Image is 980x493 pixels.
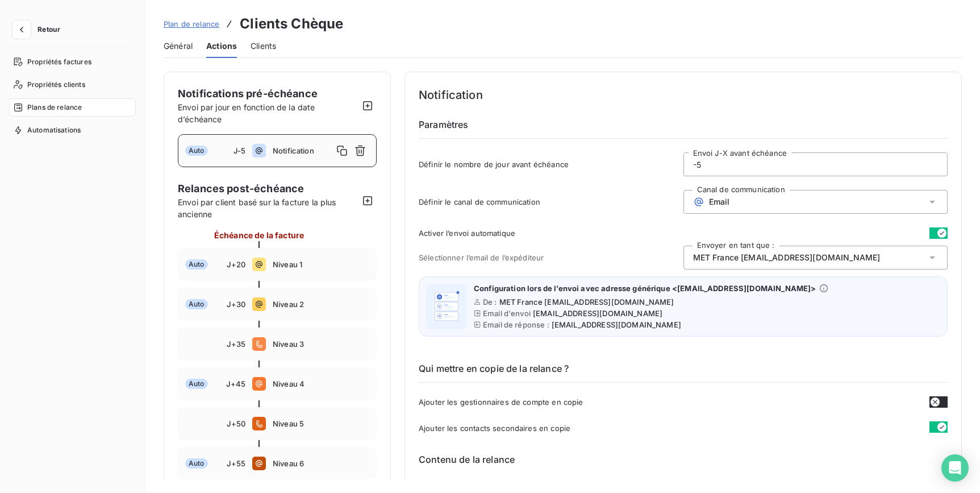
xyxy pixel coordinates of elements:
[9,53,136,71] a: Propriétés factures
[693,252,881,263] span: MET France [EMAIL_ADDRESS][DOMAIN_NAME]
[709,197,730,206] span: Email
[27,80,85,90] span: Propriétés clients
[27,102,82,113] span: Plans de relance
[419,86,948,104] h4: Notification
[273,339,369,349] span: Niveau 3
[474,284,816,293] span: Configuration lors de l’envoi avec adresse générique <[EMAIL_ADDRESS][DOMAIN_NAME]>
[483,297,497,306] span: De :
[27,125,81,135] span: Automatisations
[273,379,369,388] span: Niveau 4
[419,362,948,383] h6: Qui mettre en copie de la relance ?
[9,76,136,94] a: Propriétés clients
[240,14,343,34] h3: Clients Chèque
[227,419,245,428] span: J+50
[941,454,969,482] div: Open Intercom Messenger
[419,253,683,262] span: Sélectionner l’email de l’expéditeur
[164,18,219,30] a: Plan de relance
[27,57,91,67] span: Propriétés factures
[419,229,515,238] span: Activer l’envoi automatique
[419,160,683,169] span: Définir le nombre de jour avant échéance
[483,309,531,318] span: Email d'envoi
[9,20,69,39] button: Retour
[227,300,245,309] span: J+30
[419,397,583,407] span: Ajouter les gestionnaires de compte en copie
[273,459,369,468] span: Niveau 6
[273,419,369,428] span: Niveau 5
[214,229,304,241] span: Échéance de la facture
[164,19,219,28] span: Plan de relance
[428,288,465,325] img: illustration helper email
[273,146,333,155] span: Notification
[227,459,245,468] span: J+55
[273,260,369,269] span: Niveau 1
[185,259,208,270] span: Auto
[227,339,245,349] span: J+35
[419,424,570,433] span: Ajouter les contacts secondaires en copie
[499,297,674,306] span: MET France [EMAIL_ADDRESS][DOMAIN_NAME]
[185,458,208,469] span: Auto
[37,26,60,33] span: Retour
[178,196,358,220] span: Envoi par client basé sur la facture la plus ancienne
[164,40,193,52] span: Général
[206,40,237,52] span: Actions
[273,300,369,309] span: Niveau 2
[533,309,662,318] span: [EMAIL_ADDRESS][DOMAIN_NAME]
[227,260,245,269] span: J+20
[185,379,208,389] span: Auto
[185,146,208,156] span: Auto
[419,118,948,139] h6: Paramètres
[419,453,948,466] h6: Contenu de la relance
[251,40,276,52] span: Clients
[9,98,136,117] a: Plans de relance
[178,181,358,196] span: Relances post-échéance
[178,88,318,100] span: Notifications pré-échéance
[552,320,681,329] span: [EMAIL_ADDRESS][DOMAIN_NAME]
[226,379,245,388] span: J+45
[419,197,683,206] span: Définir le canal de communication
[185,299,208,309] span: Auto
[9,121,136,139] a: Automatisations
[233,146,245,155] span: J-5
[483,320,549,329] span: Email de réponse :
[178,102,315,124] span: Envoi par jour en fonction de la date d’échéance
